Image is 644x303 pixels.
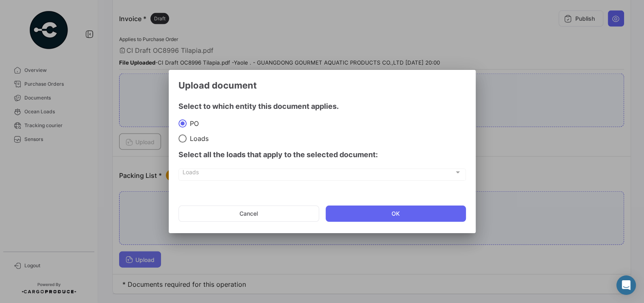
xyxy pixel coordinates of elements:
span: Loads [187,134,209,143]
span: PO [187,119,199,128]
button: Cancel [178,206,320,222]
div: Abrir Intercom Messenger [616,275,636,295]
h4: Select to which entity this document applies. [178,101,466,112]
span: Loads [183,171,454,177]
button: OK [326,206,466,222]
h4: Select all the loads that apply to the selected document: [178,149,466,160]
h3: Upload document [178,80,466,91]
